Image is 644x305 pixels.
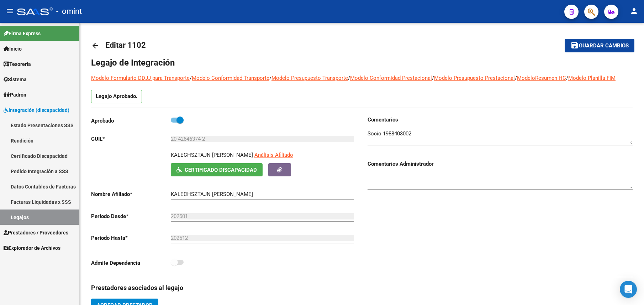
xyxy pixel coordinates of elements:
[271,75,348,81] a: Modelo Presupuesto Transporte
[4,45,22,53] span: Inicio
[91,212,171,220] p: Periodo Desde
[517,75,566,81] a: ModeloResumen HC
[570,41,579,50] mat-icon: save
[350,75,432,81] a: Modelo Conformidad Prestacional
[91,57,633,68] h1: Legajo de Integración
[4,91,26,99] span: Padrón
[568,75,616,81] a: Modelo Planilla FIM
[4,76,27,83] span: Sistema
[579,43,629,49] span: Guardar cambios
[620,281,637,298] div: Open Intercom Messenger
[434,75,515,81] a: Modelo Presupuesto Prestacional
[6,7,14,15] mat-icon: menu
[171,163,263,176] button: Certificado Discapacidad
[185,167,257,173] span: Certificado Discapacidad
[91,90,142,103] p: Legajo Aprobado.
[368,116,633,124] h3: Comentarios
[4,30,41,37] span: Firma Express
[4,60,31,68] span: Tesorería
[91,41,100,50] mat-icon: arrow_back
[4,229,68,237] span: Prestadores / Proveedores
[171,151,253,159] p: KALECHSZTAJN [PERSON_NAME]
[91,75,190,81] a: Modelo Formulario DDJJ para Transporte
[254,152,293,158] span: Análisis Afiliado
[91,283,633,293] h3: Prestadores asociados al legajo
[91,135,171,143] p: CUIL
[91,117,171,125] p: Aprobado
[4,106,69,114] span: Integración (discapacidad)
[630,7,638,15] mat-icon: person
[565,39,634,52] button: Guardar cambios
[91,259,171,267] p: Admite Dependencia
[91,190,171,198] p: Nombre Afiliado
[192,75,269,81] a: Modelo Conformidad Transporte
[4,244,60,252] span: Explorador de Archivos
[91,234,171,242] p: Periodo Hasta
[56,4,82,19] span: - omint
[368,160,633,168] h3: Comentarios Administrador
[105,41,146,50] span: Editar 1102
